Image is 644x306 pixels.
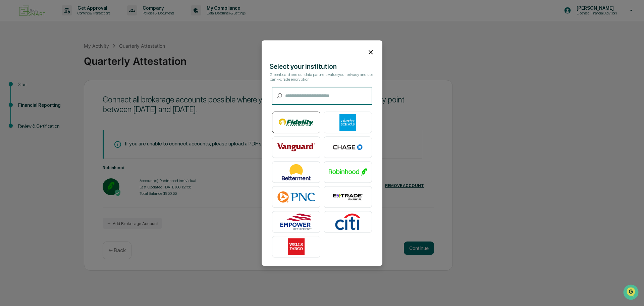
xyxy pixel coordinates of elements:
span: Preclearance [13,85,43,91]
img: Chase [329,139,367,156]
img: Betterment [277,164,315,180]
img: E*TRADE [329,188,367,205]
p: How can we help? [7,14,122,25]
div: We're available if you need us! [23,58,85,63]
img: Charles Schwab [329,114,367,131]
img: Robinhood [329,164,367,180]
a: 🖐️Preclearance [4,82,46,94]
img: 1746055101610-c473b297-6a78-478c-a979-82029cc54cd1 [7,51,19,63]
img: Wells Fargo [277,238,315,255]
iframe: Open customer support [623,284,641,302]
div: 🔎 [7,98,12,103]
a: 🗄️Attestations [46,82,86,94]
div: Start new chat [23,51,110,58]
div: Select your institution [270,62,374,71]
span: Attestations [55,85,83,91]
span: Pylon [67,114,81,119]
a: Powered byPylon [47,114,81,119]
img: PNC [277,188,315,205]
div: 🖐️ [7,85,12,91]
img: Vanguard [277,139,315,156]
button: Start new chat [114,53,122,61]
span: Data Lookup [13,97,42,104]
img: Fidelity Investments [277,114,315,131]
a: 🔎Data Lookup [4,95,45,107]
img: Citibank [329,213,367,230]
div: Greenboard and our data partners value your privacy and use bank-grade encryption [270,72,374,82]
img: Empower Retirement [277,213,315,230]
div: 🗄️ [49,85,54,91]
